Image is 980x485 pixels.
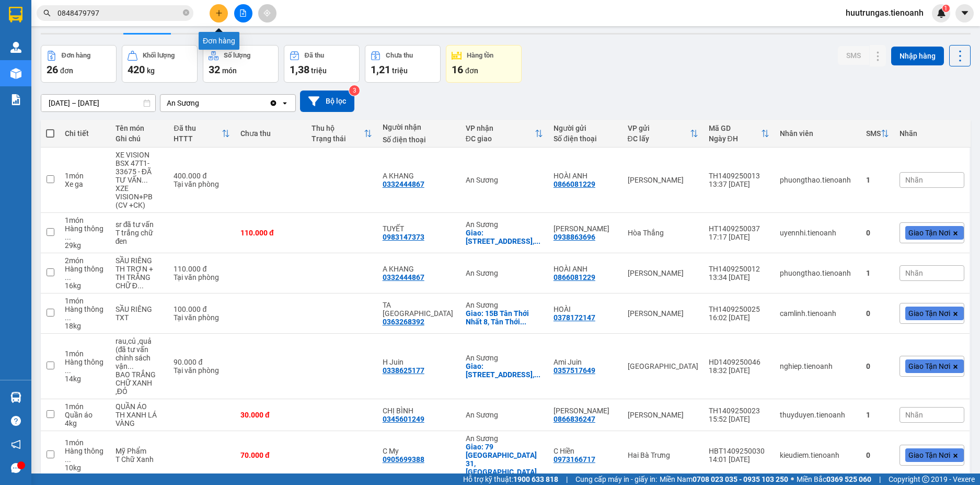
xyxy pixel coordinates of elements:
[466,124,535,132] div: VP nhận
[10,68,21,79] img: warehouse-icon
[65,129,105,138] div: Chi tiết
[10,392,21,403] img: warehouse-icon
[466,301,543,309] div: An Sương
[383,172,455,180] div: A KHANG
[908,450,950,460] span: Giao Tận Nơi
[168,120,235,148] th: Toggle SortBy
[466,354,543,362] div: An Sương
[65,322,105,330] div: 18 kg
[780,451,856,459] div: kieudiem.tienoanh
[10,42,21,53] img: warehouse-icon
[137,281,144,290] span: ...
[554,172,617,180] div: HOÀI ANH
[704,120,775,148] th: Toggle SortBy
[199,32,239,50] div: Đơn hàng
[312,134,364,143] div: Trạng thái
[554,455,595,464] div: 0973166717
[554,224,617,233] div: C Hương
[838,46,869,65] button: SMS
[116,256,164,265] div: SẦU RIÊNG
[183,8,189,18] span: close-circle
[513,475,558,483] strong: 1900 633 818
[65,305,105,322] div: Hàng thông thường
[709,124,761,132] div: Mã GD
[210,4,228,22] button: plus
[554,233,595,241] div: 0938863696
[866,411,889,419] div: 1
[116,184,164,209] div: XZE VISION+PB (CV +CK)
[65,411,105,419] div: Quần áo
[837,6,932,19] span: huutrungas.tienoanh
[709,265,769,273] div: TH1409250012
[65,281,105,290] div: 16 kg
[383,318,424,326] div: 0363268392
[554,313,595,322] div: 0378172147
[709,172,769,180] div: TH1409250013
[128,362,134,370] span: ...
[128,63,145,76] span: 420
[371,63,390,76] span: 1,21
[258,4,276,22] button: aim
[566,473,568,485] span: |
[709,180,769,188] div: 13:37 [DATE]
[383,136,455,144] div: Số điện thoại
[116,265,164,290] div: TH TRƠN + TH TRẮNG CHỮ ĐỎ XANH
[466,220,543,229] div: An Sương
[383,455,424,464] div: 0905699388
[520,318,526,326] span: ...
[263,9,271,17] span: aim
[466,411,543,419] div: An Sương
[383,233,424,241] div: 0983147373
[575,473,657,485] span: Cung cấp máy in - giấy in:
[554,305,617,313] div: HOÀI
[41,45,117,83] button: Đơn hàng26đơn
[65,438,105,447] div: 1 món
[709,407,769,415] div: TH1409250023
[240,451,301,459] div: 70.000 đ
[224,52,250,59] div: Số lượng
[383,366,424,375] div: 0338625177
[554,134,617,143] div: Số điện thoại
[780,411,856,419] div: thuyduyen.tienoanh
[866,229,889,237] div: 0
[311,66,327,75] span: triệu
[534,370,540,379] span: ...
[65,241,105,250] div: 29 kg
[174,273,230,281] div: Tại văn phòng
[215,9,223,17] span: plus
[383,301,455,318] div: TA HÀN QUỐC
[460,120,548,148] th: Toggle SortBy
[879,473,881,485] span: |
[709,233,769,241] div: 17:17 [DATE]
[955,4,974,22] button: caret-down
[383,224,455,233] div: TUYẾT
[65,297,105,305] div: 1 món
[116,305,164,313] div: SẦU RIÊNG
[709,273,769,281] div: 13:34 [DATE]
[791,477,794,481] span: ⚪️
[65,180,105,188] div: Xe ga
[147,66,155,75] span: kg
[65,216,105,224] div: 1 món
[628,229,698,237] div: Hòa Thắng
[709,447,769,455] div: HBT1409250030
[628,176,698,184] div: [PERSON_NAME]
[554,273,595,281] div: 0866081229
[866,176,889,184] div: 1
[116,411,164,427] div: TH XANH LÁ VÀNG
[866,451,889,459] div: 0
[534,237,540,245] span: ...
[465,66,478,75] span: đơn
[554,447,617,455] div: C Hiền
[65,224,105,241] div: Hàng thông thường
[9,7,22,22] img: logo-vxr
[554,358,617,366] div: Ami Juin
[11,416,21,426] span: question-circle
[65,447,105,464] div: Hàng thông thường
[826,475,871,483] strong: 0369 525 060
[116,447,164,455] div: Mỹ Phẩm
[116,402,164,411] div: QUẦN ÁO
[866,269,889,277] div: 1
[466,269,543,277] div: An Sương
[269,99,278,107] svg: Clear value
